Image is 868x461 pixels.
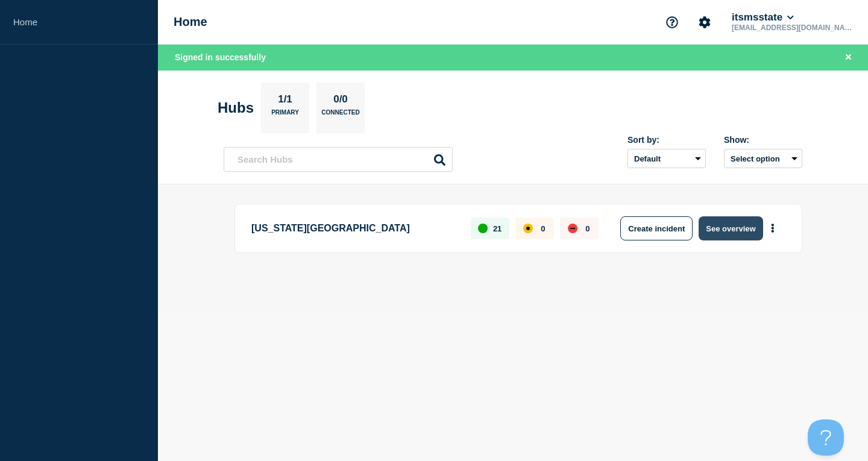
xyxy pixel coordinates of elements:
p: Connected [321,109,359,122]
h2: Hubs [218,99,254,116]
p: 0 [541,224,545,233]
h1: Home [174,15,207,29]
input: Search Hubs [224,147,453,172]
span: Signed in successfully [175,52,266,62]
p: [EMAIL_ADDRESS][DOMAIN_NAME] [729,24,855,32]
div: Sort by: [627,135,706,145]
button: Account settings [692,10,717,35]
button: Create incident [620,216,693,240]
p: 0/0 [329,93,353,109]
div: affected [523,224,533,233]
p: 0 [585,224,590,233]
button: itsmsstate [729,11,796,24]
iframe: Help Scout Beacon - Open [808,419,844,456]
p: 1/1 [274,93,297,109]
p: Primary [271,109,299,122]
button: More actions [765,218,781,240]
button: Select option [724,149,802,168]
p: 21 [493,224,502,233]
p: [US_STATE][GEOGRAPHIC_DATA] [251,216,457,240]
button: Support [659,10,685,35]
select: Sort by [627,149,706,168]
button: See overview [699,216,763,240]
div: down [568,224,577,233]
button: Close banner [841,51,856,64]
div: Show: [724,135,802,145]
div: up [478,224,488,233]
